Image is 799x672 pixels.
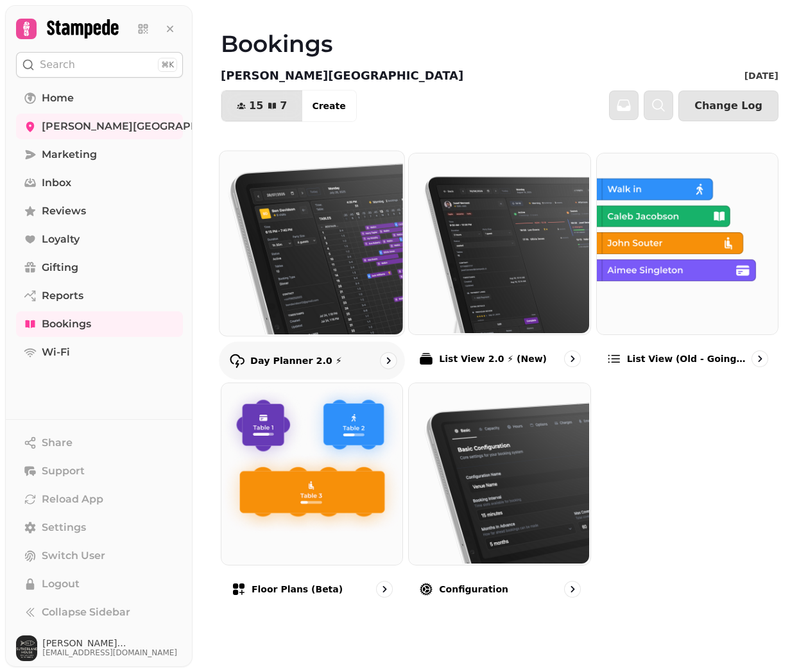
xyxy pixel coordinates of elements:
[302,90,356,121] button: Create
[439,583,508,596] p: Configuration
[16,198,183,224] a: Reviews
[596,152,777,333] img: List view (Old - going soon)
[221,90,302,121] button: 157
[42,175,71,191] span: Inbox
[42,232,80,247] span: Loyalty
[408,382,589,563] img: Configuration
[439,352,547,365] p: List View 2.0 ⚡ (New)
[16,52,183,78] button: Search⌘K
[42,119,247,134] span: [PERSON_NAME][GEOGRAPHIC_DATA]
[42,316,91,332] span: Bookings
[16,283,183,309] a: Reports
[42,520,86,535] span: Settings
[16,515,183,540] a: Settings
[42,492,103,507] span: Reload App
[627,352,746,365] p: List view (Old - going soon)
[16,85,183,111] a: Home
[42,548,105,564] span: Switch User
[408,383,590,607] a: ConfigurationConfiguration
[250,354,342,367] p: Day Planner 2.0 ⚡
[16,311,183,337] a: Bookings
[16,599,183,625] button: Collapse Sidebar
[42,90,74,106] span: Home
[42,260,78,275] span: Gifting
[596,153,778,377] a: List view (Old - going soon)List view (Old - going soon)
[16,255,183,280] a: Gifting
[16,543,183,569] button: Switch User
[566,583,579,596] svg: go to
[16,487,183,512] button: Reload App
[42,648,183,658] span: [EMAIL_ADDRESS][DOMAIN_NAME]
[16,635,183,661] button: User avatar[PERSON_NAME][GEOGRAPHIC_DATA][EMAIL_ADDRESS][DOMAIN_NAME]
[221,383,403,607] a: Floor Plans (beta)Floor Plans (beta)
[42,147,97,162] span: Marketing
[744,69,778,82] p: [DATE]
[280,101,287,111] span: 7
[16,635,37,661] img: User avatar
[16,340,183,365] a: Wi-Fi
[16,430,183,456] button: Share
[382,354,395,367] svg: go to
[218,150,403,334] img: Day Planner 2.0 ⚡
[312,101,345,110] span: Create
[42,605,130,620] span: Collapse Sidebar
[408,153,590,377] a: List View 2.0 ⚡ (New)List View 2.0 ⚡ (New)
[42,288,83,304] span: Reports
[219,150,405,379] a: Day Planner 2.0 ⚡Day Planner 2.0 ⚡
[378,583,391,596] svg: go to
[408,152,589,333] img: List View 2.0 ⚡ (New)
[252,583,343,596] p: Floor Plans (beta)
[42,435,73,451] span: Share
[753,352,766,365] svg: go to
[16,571,183,597] button: Logout
[42,576,80,592] span: Logout
[16,458,183,484] button: Support
[16,114,183,139] a: [PERSON_NAME][GEOGRAPHIC_DATA]
[678,90,778,121] button: Change Log
[42,639,183,648] span: [PERSON_NAME][GEOGRAPHIC_DATA]
[694,101,762,111] span: Change Log
[40,57,75,73] p: Search
[220,382,401,563] img: Floor Plans (beta)
[42,345,70,360] span: Wi-Fi
[158,58,177,72] div: ⌘K
[221,67,463,85] p: [PERSON_NAME][GEOGRAPHIC_DATA]
[16,170,183,196] a: Inbox
[566,352,579,365] svg: go to
[16,142,183,168] a: Marketing
[249,101,263,111] span: 15
[42,203,86,219] span: Reviews
[16,227,183,252] a: Loyalty
[42,463,85,479] span: Support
